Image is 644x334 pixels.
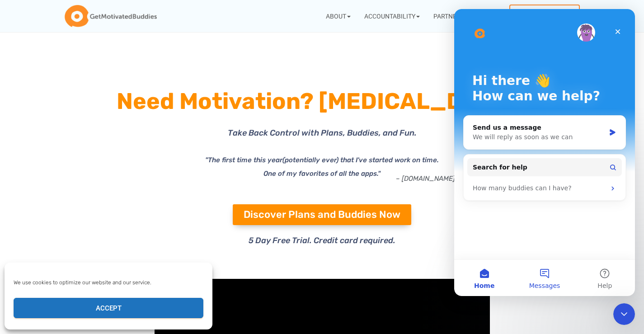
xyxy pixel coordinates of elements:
a: Get Started [509,5,580,25]
a: – [DOMAIN_NAME] [396,174,455,183]
a: Partners [427,5,475,28]
a: Discover Plans and Buddies Now [233,204,411,225]
div: We use cookies to optimize our website and our service. [14,278,202,287]
iframe: Intercom live chat [454,9,635,296]
span: Take Back Control with Plans, Buddies, and Fun. [228,128,417,138]
a: About [319,5,357,28]
a: Log In [475,5,509,28]
button: Accept [14,298,203,318]
img: GetMotivatedBuddies [65,5,157,28]
a: Accountability [357,5,427,28]
span: 5 Day Free Trial. Credit card required. [249,235,395,245]
iframe: Intercom live chat [613,303,635,325]
span: Discover Plans and Buddies Now [244,210,400,220]
i: "The first time this year [205,156,282,164]
i: (potentially ever) that I've started work on time. One of my favorites of all the apps." [263,156,439,178]
h1: Need Motivation? [MEDICAL_DATA]? [78,85,566,118]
